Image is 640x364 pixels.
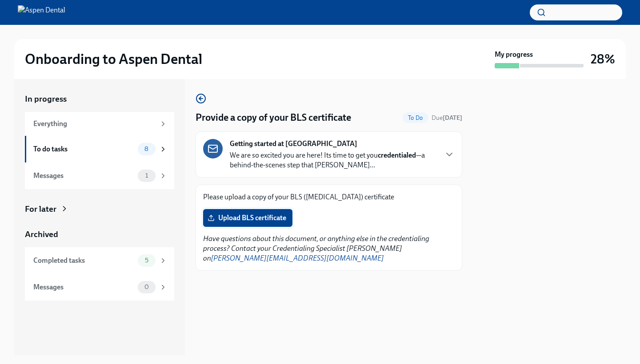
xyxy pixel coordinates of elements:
div: Messages [33,171,134,181]
strong: [DATE] [443,114,462,122]
span: 0 [139,284,154,290]
span: To Do [403,115,428,121]
a: Messages0 [25,274,174,301]
div: To do tasks [33,144,134,154]
a: Messages1 [25,162,174,189]
a: Everything [25,112,174,136]
span: 1 [140,172,153,179]
div: Completed tasks [33,256,134,265]
span: 8 [139,146,154,152]
h3: 28% [591,51,615,67]
a: To do tasks8 [25,136,174,162]
h2: Onboarding to Aspen Dental [25,50,202,68]
img: Aspen Dental [18,5,65,20]
label: Upload BLS certificate [203,209,292,227]
strong: My progress [495,50,533,59]
p: We are so excited you are here! Its time to get you —a behind-the-scenes step that [PERSON_NAME]... [230,150,437,170]
a: Archived [25,229,174,240]
em: Have questions about this document, or anything else in the credentialing process? Contact your C... [203,234,429,262]
span: Upload BLS certificate [209,214,286,222]
a: For later [25,203,174,215]
span: Due [432,114,462,122]
div: Everything [33,119,156,129]
span: September 10th, 2025 10:00 [432,114,462,122]
div: Messages [33,282,134,292]
div: For later [25,203,56,215]
p: Please upload a copy of your BLS ([MEDICAL_DATA]) certificate [203,192,455,202]
span: 5 [140,257,154,264]
a: Completed tasks5 [25,247,174,274]
strong: Getting started at [GEOGRAPHIC_DATA] [230,139,357,149]
h4: Provide a copy of your BLS certificate [196,111,351,124]
strong: credentialed [378,151,416,159]
a: [PERSON_NAME][EMAIL_ADDRESS][DOMAIN_NAME] [211,254,384,262]
a: In progress [25,93,174,105]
